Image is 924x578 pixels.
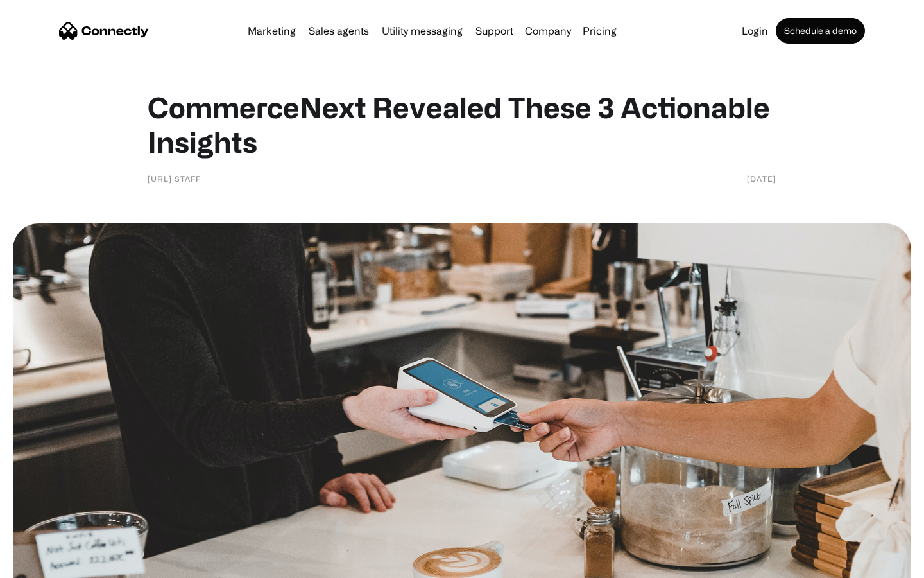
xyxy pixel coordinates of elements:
[525,22,571,40] div: Company
[304,26,374,36] a: Sales agents
[243,26,301,36] a: Marketing
[377,26,468,36] a: Utility messaging
[737,26,773,36] a: Login
[26,556,77,574] ul: Language list
[148,90,776,159] h1: CommerceNext Revealed These 3 Actionable Insights
[577,26,622,36] a: Pricing
[13,556,77,574] aside: Language selected: English
[148,172,201,185] div: [URL] Staff
[470,26,518,36] a: Support
[776,18,865,44] a: Schedule a demo
[747,172,776,185] div: [DATE]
